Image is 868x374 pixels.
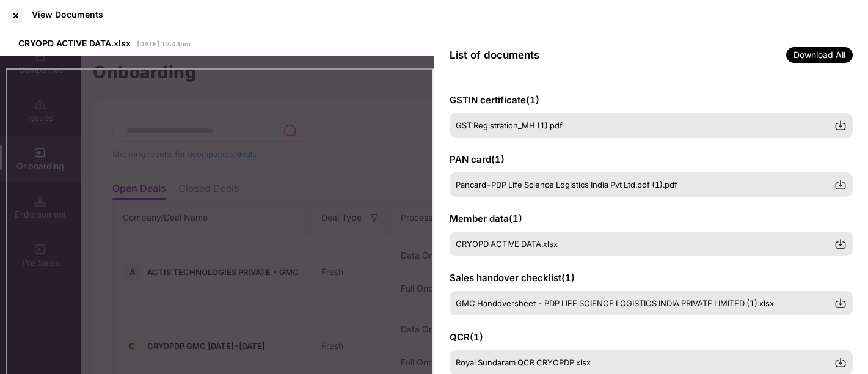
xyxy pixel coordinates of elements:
span: QCR ( 1 ) [450,331,483,343]
span: Sales handover checklist ( 1 ) [450,272,575,284]
img: svg+xml;base64,PHN2ZyBpZD0iRG93bmxvYWQtMzJ4MzIiIHhtbG5zPSJodHRwOi8vd3d3LnczLm9yZy8yMDAwL3N2ZyIgd2... [834,178,847,191]
img: svg+xml;base64,PHN2ZyBpZD0iRG93bmxvYWQtMzJ4MzIiIHhtbG5zPSJodHRwOi8vd3d3LnczLm9yZy8yMDAwL3N2ZyIgd2... [834,356,847,369]
span: Pancard-PDP Life Science Logistics India Pvt Ltd.pdf (1).pdf [456,180,677,189]
span: Royal Sundaram QCR CRYOPDP.xlsx [456,358,591,367]
div: View Documents [32,9,103,20]
span: List of documents [450,49,539,61]
span: Member data ( 1 ) [450,213,522,224]
span: CRYOPD ACTIVE DATA.xlsx [456,239,558,249]
img: svg+xml;base64,PHN2ZyBpZD0iRG93bmxvYWQtMzJ4MzIiIHhtbG5zPSJodHRwOi8vd3d3LnczLm9yZy8yMDAwL3N2ZyIgd2... [834,119,847,131]
img: svg+xml;base64,PHN2ZyBpZD0iRG93bmxvYWQtMzJ4MzIiIHhtbG5zPSJodHRwOi8vd3d3LnczLm9yZy8yMDAwL3N2ZyIgd2... [834,238,847,250]
img: svg+xml;base64,PHN2ZyBpZD0iRG93bmxvYWQtMzJ4MzIiIHhtbG5zPSJodHRwOi8vd3d3LnczLm9yZy8yMDAwL3N2ZyIgd2... [834,297,847,309]
span: CRYOPD ACTIVE DATA.xlsx [18,38,131,48]
span: GST Registration_MH (1).pdf [456,120,563,130]
span: [DATE] 12:43pm [137,40,191,48]
span: GSTIN certificate ( 1 ) [450,94,539,106]
span: PAN card ( 1 ) [450,153,505,165]
span: GMC Handoversheet - PDP LIFE SCIENCE LOGISTICS INDIA PRIVATE LIMITED (1).xlsx [456,298,774,308]
span: Download All [786,47,853,63]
